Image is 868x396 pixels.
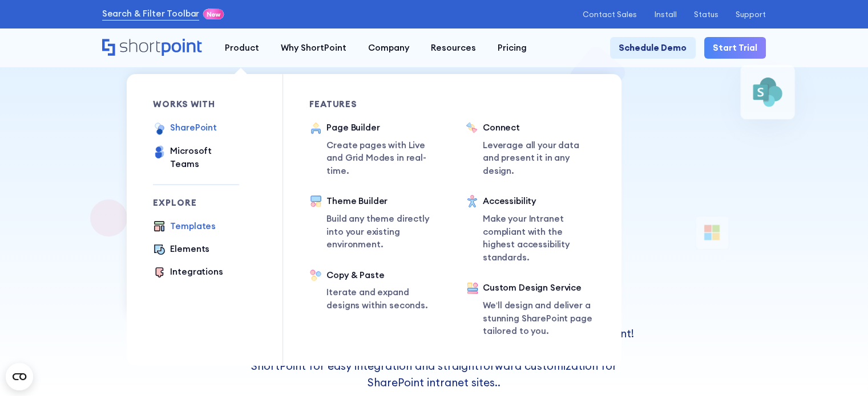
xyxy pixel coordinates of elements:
[326,139,441,178] p: Create pages with Live and Grid Modes in real-time.
[153,100,239,108] div: works with
[483,213,596,264] p: Make your Intranet compliant with the highest accessibility standards.
[309,269,439,312] a: Copy & PasteIterate and expand designs within seconds.
[281,42,346,55] div: Why ShortPoint
[153,145,239,171] a: Microsoft Teams
[368,42,409,55] div: Company
[326,213,439,251] p: Build any theme directly into your existing environment.
[736,10,766,19] a: Support
[811,341,868,396] iframe: Chat Widget
[153,243,209,257] a: Elements
[483,281,596,295] div: Custom Design Service
[6,363,33,390] button: Open CMP widget
[431,42,476,55] div: Resources
[483,139,597,178] p: Leverage all your data and present it in any design.
[102,7,200,21] a: Search & Filter Toolbar
[326,121,441,134] div: Page Builder
[654,10,676,19] a: Install
[309,195,439,251] a: Theme BuilderBuild any theme directly into your existing environment.
[420,37,487,59] a: Resources
[483,195,596,208] div: Accessibility
[309,121,441,178] a: Page BuilderCreate pages with Live and Grid Modes in real-time.
[326,269,439,282] div: Copy & Paste
[583,10,637,19] a: Contact Sales
[153,266,223,280] a: Integrations
[498,42,527,55] div: Pricing
[326,286,439,312] p: Iterate and expand designs within seconds.
[309,100,439,108] div: Features
[170,243,209,256] div: Elements
[153,198,239,207] div: Explore
[170,145,239,171] div: Microsoft Teams
[270,37,357,59] a: Why ShortPoint
[466,281,596,340] a: Custom Design ServiceWe’ll design and deliver a stunning SharePoint page tailored to you.
[214,37,270,59] a: Product
[704,37,766,59] a: Start Trial
[483,299,596,338] p: We’ll design and deliver a stunning SharePoint page tailored to you.
[694,10,718,19] a: Status
[225,42,259,55] div: Product
[466,195,596,264] a: AccessibilityMake your Intranet compliant with the highest accessibility standards.
[153,220,216,234] a: Templates
[170,121,216,134] div: SharePoint
[487,37,538,59] a: Pricing
[466,121,597,178] a: ConnectLeverage all your data and present it in any design.
[326,195,439,208] div: Theme Builder
[170,266,223,279] div: Integrations
[170,220,216,233] div: Templates
[610,37,695,59] a: Schedule Demo
[102,39,203,58] a: Home
[153,121,217,136] a: SharePoint
[357,37,420,59] a: Company
[483,121,597,134] div: Connect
